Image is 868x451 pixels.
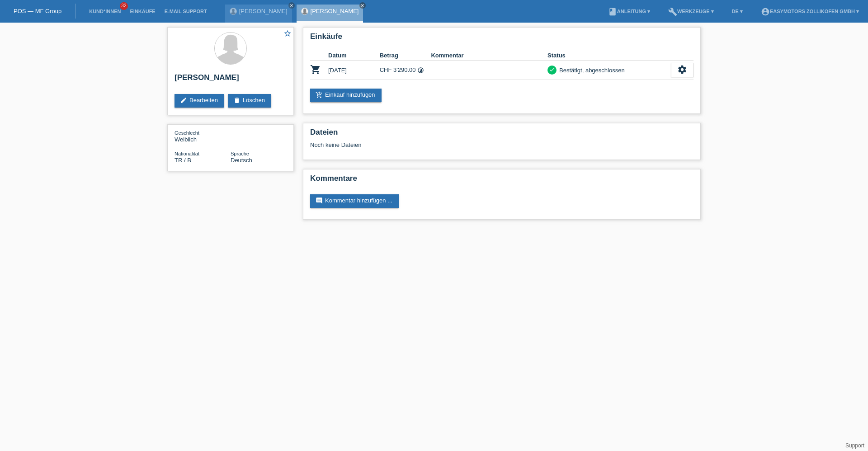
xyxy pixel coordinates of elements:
[289,3,294,8] i: close
[380,61,431,80] td: CHF 3'290.00
[175,130,199,136] span: Geschlecht
[359,2,366,9] a: close
[316,91,323,99] i: add_shopping_cart
[311,8,359,14] a: [PERSON_NAME]
[668,7,677,16] i: build
[175,73,287,87] h2: [PERSON_NAME]
[85,9,125,14] a: Kund*innen
[231,157,252,164] span: Deutsch
[283,29,292,38] i: star_border
[431,50,547,61] th: Kommentar
[608,7,617,16] i: book
[677,65,687,75] i: settings
[310,194,399,208] a: commentKommentar hinzufügen ...
[175,129,231,143] div: Weiblich
[125,9,160,14] a: Einkäufe
[180,97,187,104] i: edit
[360,3,365,8] i: close
[417,67,424,74] i: 48 Raten
[328,61,380,80] td: [DATE]
[228,94,271,108] a: deleteLöschen
[845,442,864,449] a: Support
[160,9,212,14] a: E-Mail Support
[233,97,241,104] i: delete
[283,29,292,39] a: star_border
[239,8,288,14] a: [PERSON_NAME]
[120,2,128,10] span: 32
[310,128,693,141] h2: Dateien
[175,151,199,156] span: Nationalität
[328,50,380,61] th: Datum
[761,7,770,16] i: account_circle
[310,32,693,46] h2: Einkäufe
[14,8,61,14] a: POS — MF Group
[557,66,625,75] div: Bestätigt, abgeschlossen
[316,197,323,204] i: comment
[310,174,693,188] h2: Kommentare
[664,9,718,14] a: buildWerkzeuge ▾
[310,89,382,102] a: add_shopping_cartEinkauf hinzufügen
[310,64,321,75] i: POSP00021593
[604,9,655,14] a: bookAnleitung ▾
[175,157,191,164] span: Türkei / B / 01.07.1989
[547,50,671,61] th: Status
[288,2,295,9] a: close
[727,9,747,14] a: DE ▾
[310,141,586,148] div: Noch keine Dateien
[549,66,555,73] i: check
[756,9,863,14] a: account_circleEasymotors Zollikofen GmbH ▾
[175,94,224,108] a: editBearbeiten
[231,151,249,156] span: Sprache
[380,50,431,61] th: Betrag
